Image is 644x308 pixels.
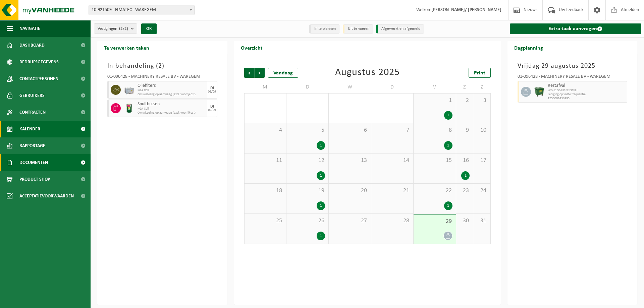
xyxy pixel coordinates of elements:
span: Omwisseling op aanvraag (excl. voorrijkost) [138,111,206,115]
h3: In behandeling ( ) [107,61,217,71]
span: Volgende [255,68,265,78]
td: D [371,81,414,93]
a: Print [469,68,491,78]
span: Spuitbussen [138,102,206,107]
span: 20 [332,187,367,194]
span: 18 [248,187,283,194]
span: 12 [290,157,325,164]
span: 8 [417,127,452,134]
div: 01-096428 - MACHINERY RESALE BV - WAREGEM [107,74,217,81]
div: 1 [444,141,452,150]
span: KGA Colli [138,107,206,111]
span: Gebruikers [19,87,45,104]
span: 16 [460,157,470,164]
span: 14 [375,157,410,164]
span: 25 [248,217,283,225]
h3: Vrijdag 29 augustus 2025 [518,61,628,71]
span: 22 [417,187,452,194]
span: Contracten [19,104,46,121]
span: KGA Colli [138,88,206,93]
span: 23 [460,187,470,194]
span: 6 [332,127,367,134]
div: 01-096428 - MACHINERY RESALE BV - WAREGEM [518,74,628,81]
span: 11 [248,157,283,164]
span: 9 [460,127,470,134]
button: Vestigingen(2/2) [94,23,137,34]
span: Contactpersonen [19,70,58,87]
span: 24 [477,187,487,194]
span: 5 [290,127,325,134]
strong: [PERSON_NAME]/ [PERSON_NAME] [431,7,501,12]
span: 31 [477,217,487,225]
li: In te plannen [309,24,339,34]
span: Omwisseling op aanvraag (excl. voorrijkost) [138,93,206,97]
span: T250001436995 [548,97,626,101]
span: 26 [290,217,325,225]
div: 1 [317,201,325,210]
td: Z [456,81,473,93]
div: 1 [317,171,325,180]
span: 21 [375,187,410,194]
count: (2/2) [119,26,128,31]
span: 10 [477,127,487,134]
span: 3 [477,97,487,104]
td: V [414,81,456,93]
span: Bedrijfsgegevens [19,54,59,70]
span: Acceptatievoorwaarden [19,188,74,204]
span: Vorige [244,68,254,78]
span: Kalender [19,121,40,137]
img: PB-OT-0200-MET-00-03 [124,103,134,113]
td: D [286,81,329,93]
div: 1 [461,171,470,180]
div: DI [210,105,214,109]
span: Restafval [548,83,626,88]
img: PB-LB-0680-HPE-GY-11 [124,85,134,95]
span: 15 [417,157,452,164]
div: 02/09 [208,109,216,112]
span: 28 [375,217,410,225]
span: 4 [248,127,283,134]
h2: Overzicht [234,41,269,54]
td: M [244,81,286,93]
span: 10-921509 - FIMATEC - WAREGEM [89,5,195,15]
span: 1 [417,97,452,104]
span: 7 [375,127,410,134]
span: 27 [332,217,367,225]
li: Uit te voeren [343,24,373,34]
span: Product Shop [19,171,50,188]
span: 29 [417,218,452,225]
div: 02/09 [208,90,216,94]
h2: Te verwerken taken [97,41,156,54]
span: 19 [290,187,325,194]
div: 1 [444,201,452,210]
div: 1 [317,141,325,150]
span: 13 [332,157,367,164]
li: Afgewerkt en afgemeld [376,24,424,34]
span: Dashboard [19,37,45,54]
span: Lediging op vaste frequentie [548,93,626,97]
div: Vandaag [268,68,298,78]
span: Oliefilters [138,83,206,88]
span: 17 [477,157,487,164]
span: 2 [460,97,470,104]
div: 1 [317,232,325,240]
span: Rapportage [19,137,45,154]
a: Extra taak aanvragen [510,23,642,34]
span: Documenten [19,154,48,171]
span: 10-921509 - FIMATEC - WAREGEM [89,5,194,15]
span: 30 [460,217,470,225]
h2: Dagplanning [507,41,550,54]
img: WB-1100-HPE-GN-01 [534,87,544,97]
div: Augustus 2025 [335,68,400,78]
div: 1 [444,111,452,120]
td: Z [473,81,490,93]
span: Navigatie [19,20,40,37]
button: OK [141,23,157,34]
td: W [329,81,371,93]
span: 2 [158,63,162,69]
span: Vestigingen [98,24,128,34]
span: WB-1100-HP restafval [548,88,626,93]
span: Print [474,70,485,76]
div: DI [210,86,214,90]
